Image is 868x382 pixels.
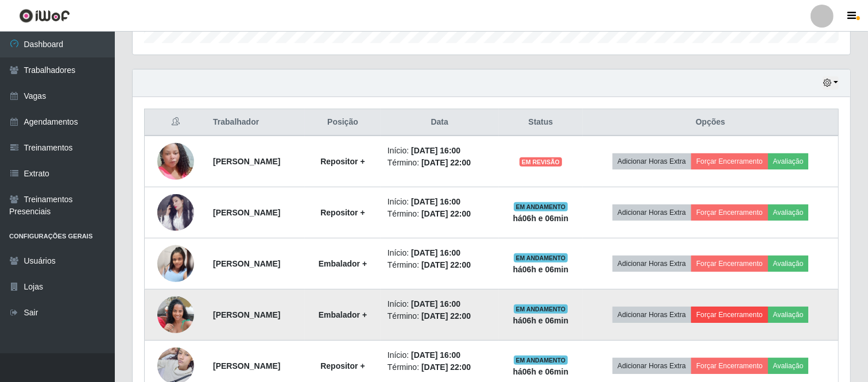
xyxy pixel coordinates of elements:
[411,146,460,155] time: [DATE] 16:00
[320,208,365,217] strong: Repositor +
[387,247,492,259] li: Início:
[213,259,280,268] strong: [PERSON_NAME]
[768,153,809,169] button: Avaliação
[213,361,280,371] strong: [PERSON_NAME]
[387,361,492,373] li: Término:
[513,265,569,274] strong: há 06 h e 06 min
[768,204,809,221] button: Avaliação
[319,259,367,268] strong: Embalador +
[514,202,568,211] span: EM ANDAMENTO
[305,109,381,136] th: Posição
[411,197,460,206] time: [DATE] 16:00
[520,157,562,167] span: EM REVISÃO
[157,233,194,294] img: 1754349075711.jpeg
[387,145,492,157] li: Início:
[381,109,499,136] th: Data
[691,256,768,272] button: Forçar Encerramento
[613,358,691,374] button: Adicionar Horas Extra
[387,196,492,208] li: Início:
[157,129,194,194] img: 1755510400416.jpeg
[19,9,70,23] img: CoreUI Logo
[613,153,691,169] button: Adicionar Horas Extra
[514,253,568,263] span: EM ANDAMENTO
[157,290,194,339] img: 1757557261594.jpeg
[691,358,768,374] button: Forçar Encerramento
[613,307,691,323] button: Adicionar Horas Extra
[514,304,568,314] span: EM ANDAMENTO
[513,367,569,376] strong: há 06 h e 06 min
[583,109,838,136] th: Opções
[411,350,460,360] time: [DATE] 16:00
[768,256,809,272] button: Avaliação
[691,153,768,169] button: Forçar Encerramento
[691,307,768,323] button: Forçar Encerramento
[157,194,194,231] img: 1757034953897.jpeg
[213,208,280,217] strong: [PERSON_NAME]
[320,157,365,166] strong: Repositor +
[691,204,768,221] button: Forçar Encerramento
[387,157,492,169] li: Término:
[421,362,471,372] time: [DATE] 22:00
[387,310,492,322] li: Término:
[421,311,471,321] time: [DATE] 22:00
[421,158,471,167] time: [DATE] 22:00
[514,356,568,365] span: EM ANDAMENTO
[768,358,809,374] button: Avaliação
[387,208,492,220] li: Término:
[499,109,583,136] th: Status
[421,260,471,269] time: [DATE] 22:00
[319,310,367,319] strong: Embalador +
[768,307,809,323] button: Avaliação
[411,299,460,308] time: [DATE] 16:00
[513,316,569,325] strong: há 06 h e 06 min
[387,259,492,271] li: Término:
[213,310,280,319] strong: [PERSON_NAME]
[387,298,492,310] li: Início:
[320,361,365,371] strong: Repositor +
[411,248,460,257] time: [DATE] 16:00
[613,204,691,221] button: Adicionar Horas Extra
[613,256,691,272] button: Adicionar Horas Extra
[213,157,280,166] strong: [PERSON_NAME]
[421,209,471,218] time: [DATE] 22:00
[513,214,569,223] strong: há 06 h e 06 min
[206,109,305,136] th: Trabalhador
[387,349,492,361] li: Início:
